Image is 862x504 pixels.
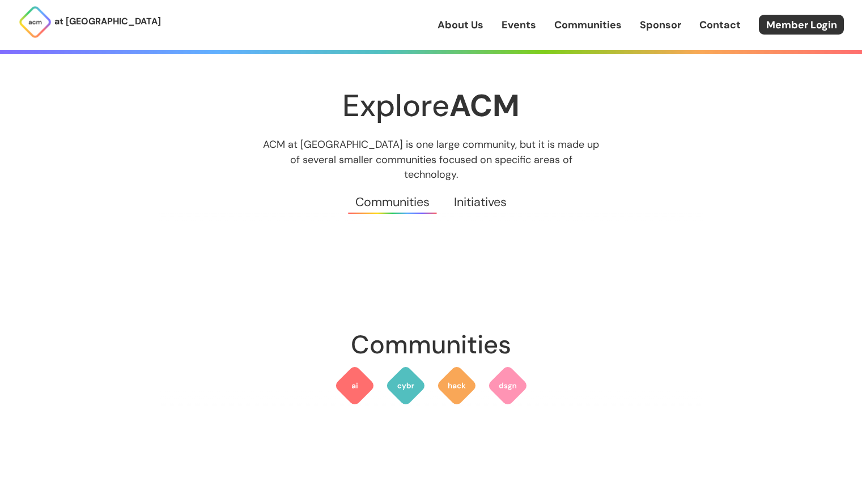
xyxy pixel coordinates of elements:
a: Member Login [759,15,844,35]
a: Initiatives [442,182,519,223]
img: ACM Cyber [385,365,426,406]
img: ACM Design [487,365,528,406]
img: ACM AI [334,365,375,406]
img: ACM Logo [18,5,52,39]
a: About Us [438,18,483,32]
a: Communities [554,18,622,32]
img: ACM Hack [436,365,477,406]
a: Sponsor [640,18,681,32]
a: Contact [699,18,741,32]
h2: Communities [159,324,703,365]
p: ACM at [GEOGRAPHIC_DATA] is one large community, but it is made up of several smaller communities... [253,137,610,181]
p: at [GEOGRAPHIC_DATA] [54,14,161,29]
strong: ACM [449,86,520,126]
a: at [GEOGRAPHIC_DATA] [18,5,161,39]
h1: Explore [159,89,703,122]
a: Events [502,18,536,32]
a: Communities [343,182,441,223]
